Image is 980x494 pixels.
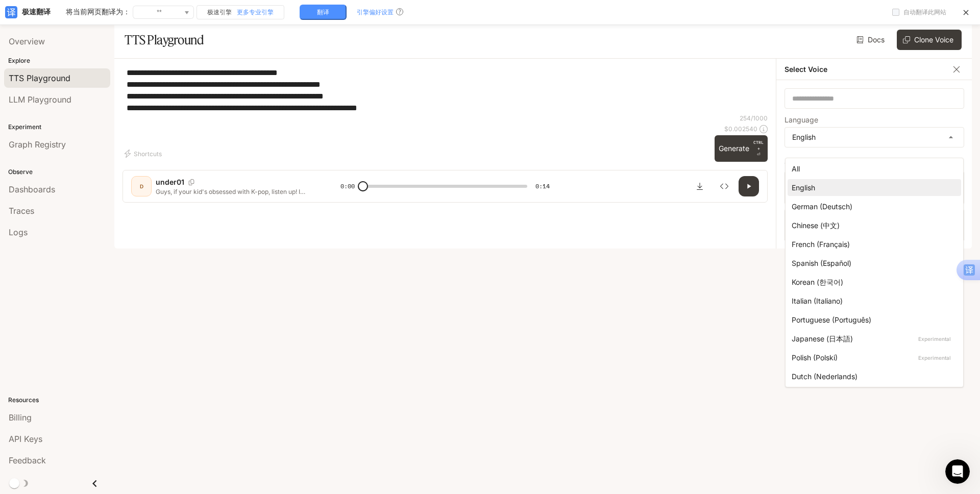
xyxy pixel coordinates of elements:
div: Chinese (中文) [792,220,953,231]
div: French (Français) [792,239,953,250]
div: English [792,182,953,193]
div: German (Deutsch) [792,201,953,212]
div: Dutch (Nederlands) [792,371,953,382]
div: Japanese (日本語) [792,333,953,344]
div: All [792,163,953,174]
div: Italian (Italiano) [792,295,953,306]
div: Korean (한국어) [792,277,953,287]
div: Portuguese (Português) [792,314,953,325]
div: Polish (Polski) [792,352,953,363]
p: Experimental [916,334,953,343]
p: Experimental [916,353,953,362]
div: Spanish (Español) [792,258,953,268]
iframe: Intercom live chat [945,459,970,484]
